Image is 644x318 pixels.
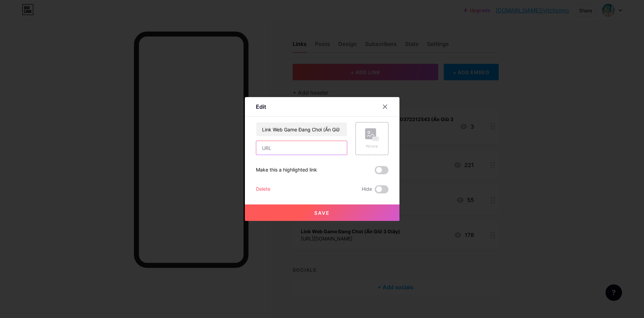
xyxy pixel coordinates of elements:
[256,103,266,111] div: Edit
[365,144,379,149] div: Picture
[245,204,399,221] button: Save
[256,141,347,155] input: URL
[256,185,270,193] div: Delete
[314,210,330,216] span: Save
[256,122,347,136] input: Title
[256,166,317,174] div: Make this a highlighted link
[362,185,372,193] span: Hide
